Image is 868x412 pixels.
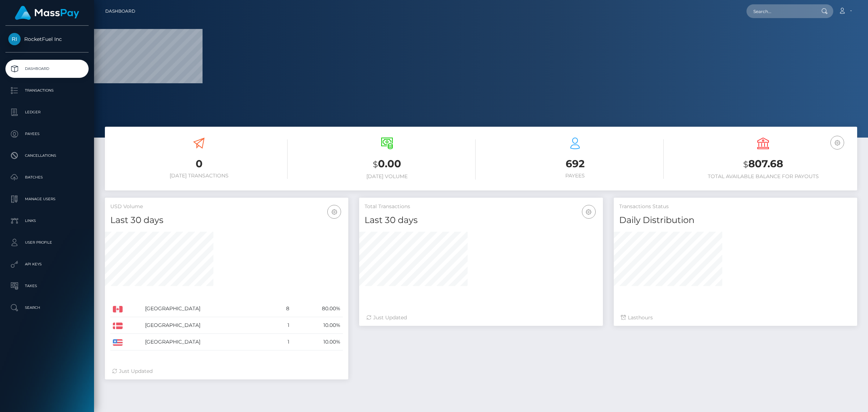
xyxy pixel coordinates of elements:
h6: [DATE] Volume [298,173,476,180]
h5: Transactions Status [619,203,852,210]
p: Dashboard [8,63,86,74]
a: Taxes [5,277,89,295]
td: 10.00% [292,317,343,334]
a: Transactions [5,81,89,100]
a: Ledger [5,103,89,121]
p: API Keys [8,259,86,270]
p: Search [8,302,86,313]
p: User Profile [8,237,86,248]
td: 10.00% [292,334,343,350]
h6: Total Available Balance for Payouts [675,173,852,180]
p: Batches [8,172,86,183]
img: CA.png [113,306,123,312]
h6: Payees [486,173,664,179]
td: 1 [274,317,292,334]
p: Cancellations [8,150,86,161]
h5: USD Volume [110,203,343,210]
p: Ledger [8,107,86,118]
a: Cancellations [5,147,89,165]
small: $ [743,159,748,169]
p: Transactions [8,85,86,96]
img: RocketFuel Inc [8,33,21,45]
h5: Total Transactions [365,203,597,210]
td: 80.00% [292,300,343,317]
h4: Daily Distribution [619,214,852,227]
p: Manage Users [8,194,86,205]
h3: 807.68 [675,157,852,172]
h4: Last 30 days [365,214,597,227]
td: 8 [274,300,292,317]
img: MassPay Logo [15,6,79,20]
input: Search... [746,4,814,18]
img: US.png [113,339,123,346]
a: Payees [5,125,89,143]
h6: [DATE] Transactions [110,173,288,179]
a: User Profile [5,234,89,252]
div: Last hours [621,314,850,321]
td: 1 [274,334,292,350]
span: RocketFuel Inc [5,36,89,42]
h3: 692 [486,157,664,171]
small: $ [373,159,378,169]
img: DK.png [113,323,123,329]
td: [GEOGRAPHIC_DATA] [142,300,274,317]
a: API Keys [5,255,89,273]
td: [GEOGRAPHIC_DATA] [142,334,274,350]
a: Dashboard [105,4,135,19]
a: Search [5,299,89,317]
p: Payees [8,129,86,139]
h3: 0 [110,157,288,171]
a: Batches [5,168,89,186]
a: Dashboard [5,60,89,78]
h4: Last 30 days [110,214,343,227]
td: [GEOGRAPHIC_DATA] [142,317,274,334]
h3: 0.00 [298,157,476,172]
div: Just Updated [366,314,595,321]
a: Links [5,212,89,230]
div: Just Updated [112,367,341,375]
a: Manage Users [5,190,89,208]
p: Links [8,215,86,226]
p: Taxes [8,281,86,291]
